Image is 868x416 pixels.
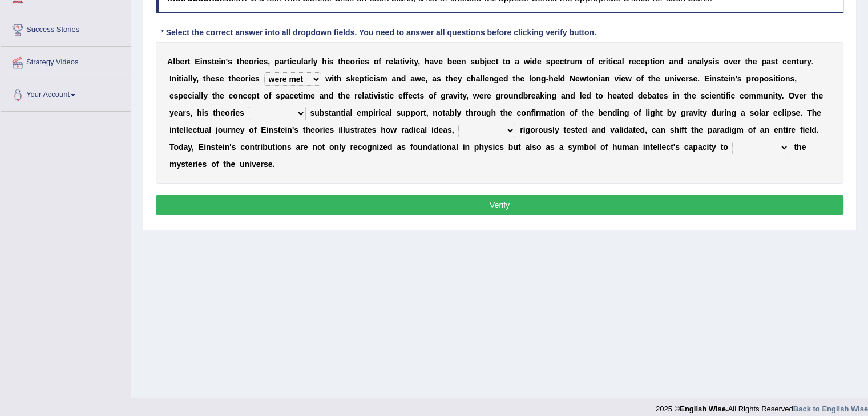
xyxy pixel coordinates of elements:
[203,91,208,100] b: y
[461,57,466,66] b: n
[778,74,780,83] b: i
[794,74,797,83] b: ,
[475,57,480,66] b: u
[243,91,247,100] b: c
[274,57,280,66] b: p
[532,57,537,66] b: d
[485,74,489,83] b: e
[236,74,240,83] b: e
[636,74,641,83] b: o
[713,57,715,66] b: i
[530,57,532,66] b: i
[524,57,530,66] b: w
[746,74,751,83] b: p
[280,91,285,100] b: p
[476,74,481,83] b: a
[380,74,387,83] b: m
[253,57,256,66] b: r
[156,195,843,215] button: Verify
[503,57,506,66] b: t
[717,74,721,83] b: s
[389,57,393,66] b: e
[575,57,582,66] b: m
[745,57,748,66] b: t
[358,57,360,66] b: i
[434,57,438,66] b: v
[790,74,794,83] b: s
[555,57,560,66] b: e
[184,57,187,66] b: r
[575,74,580,83] b: e
[503,74,508,83] b: d
[724,74,728,83] b: e
[220,74,224,83] b: e
[396,74,401,83] b: n
[776,74,778,83] b: t
[796,57,799,66] b: t
[558,74,560,83] b: l
[369,74,374,83] b: c
[296,57,301,66] b: u
[480,57,485,66] b: b
[453,74,458,83] b: e
[203,74,206,83] b: t
[411,57,414,66] b: t
[192,74,196,83] b: y
[751,74,754,83] b: r
[188,57,191,66] b: t
[195,91,199,100] b: a
[310,91,315,100] b: e
[249,57,254,66] b: o
[231,74,236,83] b: h
[729,57,733,66] b: v
[712,74,717,83] b: n
[228,57,232,66] b: s
[494,74,499,83] b: g
[367,74,369,83] b: i
[785,74,790,83] b: n
[520,74,524,83] b: e
[195,57,200,66] b: E
[192,91,195,100] b: i
[466,74,471,83] b: c
[793,405,868,413] a: Back to English Wise
[311,57,313,66] b: l
[156,27,601,39] div: * Select the correct answer into all dropdown fields. You need to answer all questions before cli...
[401,74,406,83] b: d
[240,74,245,83] b: o
[205,74,211,83] b: h
[374,57,379,66] b: o
[294,91,298,100] b: e
[303,91,310,100] b: m
[550,57,555,66] b: p
[391,74,396,83] b: a
[529,74,531,83] b: l
[512,74,515,83] b: t
[622,57,624,66] b: l
[771,57,776,66] b: s
[346,74,350,83] b: s
[429,57,434,66] b: a
[268,57,270,66] b: ,
[263,57,268,66] b: s
[244,57,249,66] b: e
[560,57,564,66] b: c
[496,57,499,66] b: t
[580,74,586,83] b: w
[689,74,693,83] b: s
[200,57,203,66] b: i
[807,57,811,66] b: y
[714,57,719,66] b: s
[201,91,203,100] b: l
[304,57,308,66] b: a
[600,74,605,83] b: a
[570,57,575,66] b: u
[560,74,565,83] b: d
[181,74,184,83] b: i
[632,57,636,66] b: e
[606,57,608,66] b: i
[418,57,420,66] b: ,
[586,74,589,83] b: t
[603,57,605,66] b: r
